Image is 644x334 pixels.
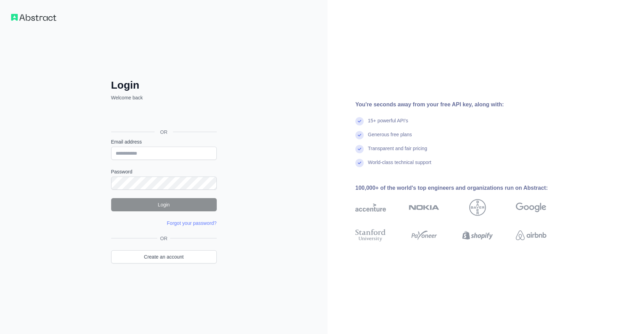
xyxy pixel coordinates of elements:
img: check mark [355,145,364,153]
img: check mark [355,159,364,167]
img: nokia [409,199,439,216]
img: google [516,199,546,216]
img: check mark [355,131,364,139]
span: OR [157,235,170,242]
img: shopify [462,228,493,243]
div: You're seconds away from your free API key, along with: [355,100,569,109]
div: Generous free plans [368,131,412,145]
img: airbnb [516,228,546,243]
img: payoneer [409,228,439,243]
iframe: Sign in with Google Button [108,109,219,124]
img: check mark [355,117,364,125]
img: stanford university [355,228,386,243]
span: OR [155,129,173,136]
label: Email address [111,138,217,145]
div: 100,000+ of the world's top engineers and organizations run on Abstract: [355,184,569,192]
img: accenture [355,199,386,216]
img: Workflow [11,14,56,21]
div: 15+ powerful API's [368,117,408,131]
div: World-class technical support [368,159,431,173]
div: Transparent and fair pricing [368,145,427,159]
label: Password [111,168,217,175]
img: bayer [469,199,486,216]
h2: Login [111,79,217,91]
button: Login [111,198,217,211]
a: Create an account [111,250,217,263]
p: Welcome back [111,94,217,101]
a: Forgot your password? [167,220,216,226]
